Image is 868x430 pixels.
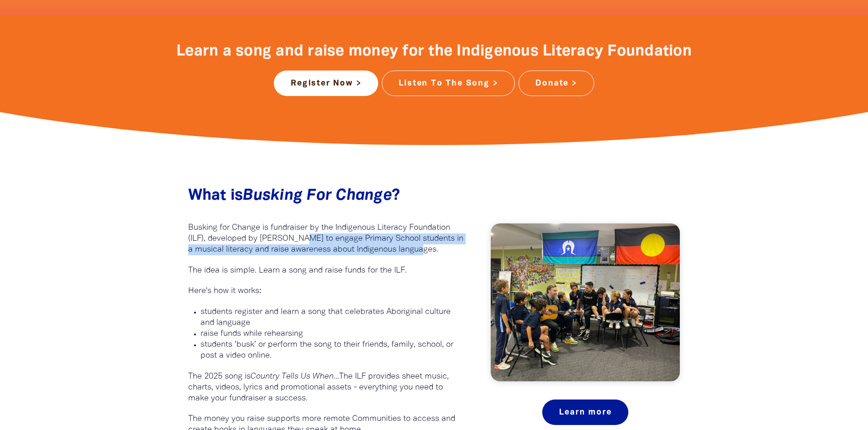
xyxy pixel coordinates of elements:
[542,400,628,425] a: Learn more
[188,189,401,203] span: What is ?
[200,339,464,361] p: students ‘busk’ or perform the song to their friends, family, school, or post a video online.
[200,329,464,339] p: raise funds while rehearsing
[382,71,515,96] a: Listen To The Song >
[188,286,464,297] p: Here's how it works:
[200,307,464,329] p: students register and learn a song that celebrates Aboriginal culture and language
[188,265,464,276] p: The idea is simple. Learn a song and raise funds for the ILF.
[243,189,392,203] em: Busking For Change
[176,45,692,59] span: Learn a song and raise money for the Indigenous Literacy Foundation
[519,71,594,96] a: Donate >
[251,373,339,380] em: Country Tells Us When...
[188,371,464,404] p: The 2025 song is The ILF provides sheet music, charts, videos, lyrics and promotional assets - ev...
[274,71,378,96] a: Register Now >
[188,223,464,255] p: Busking for Change is fundraiser by the Indigenous Literacy Foundation (ILF), developed by [PERSO...
[491,223,680,381] img: Josh Pyke with a Busking For Change Class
